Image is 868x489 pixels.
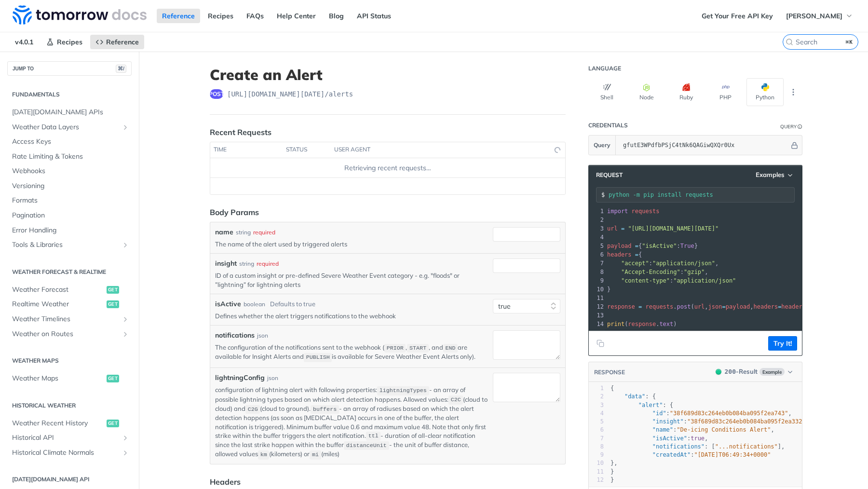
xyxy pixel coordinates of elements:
label: name [215,227,233,237]
span: mi [312,451,319,458]
span: "data" [624,393,645,400]
div: 6 [589,250,605,259]
label: isActive [215,299,241,309]
span: = [778,303,781,310]
span: "application/json" [652,260,715,267]
div: 12 [589,302,605,311]
button: Show subpages for Historical API [122,434,129,442]
span: Error Handling [12,226,129,235]
span: 200 [716,369,721,375]
div: 7 [589,259,605,268]
span: "id" [652,410,666,417]
span: C2C [451,397,461,404]
span: headers [754,303,778,310]
div: 3 [589,224,605,233]
span: "De-icing Conditions Alert" [677,426,771,433]
button: [PERSON_NAME] [781,9,858,23]
div: Headers [210,476,241,488]
span: END [446,345,456,352]
span: "isActive" [652,435,687,442]
span: v4.0.1 [10,35,39,49]
div: required [257,259,279,268]
svg: More ellipsis [789,88,798,96]
a: Weather Forecastget [7,283,132,297]
span: ttl [368,433,379,440]
label: insight [215,258,237,269]
span: Weather Data Layers [12,122,119,132]
span: = [621,225,624,232]
button: More Languages [786,85,800,99]
span: "isActive" [642,243,677,249]
label: lightningConfig [215,373,265,383]
span: } [610,476,614,483]
div: string [236,228,251,237]
a: Formats [7,193,132,208]
h1: Create an Alert [210,66,566,83]
div: 2 [589,216,605,224]
span: Access Keys [12,137,129,147]
th: time [210,142,283,158]
span: Examples [756,171,785,179]
div: 6 [589,426,604,434]
span: ( . ) [607,321,677,327]
span: : , [610,435,708,442]
h2: Weather Maps [7,356,132,365]
div: json [267,374,278,382]
span: json [708,303,722,310]
div: Recent Requests [210,126,271,138]
span: url [694,303,705,310]
a: Error Handling [7,223,132,238]
span: = [638,303,642,310]
span: distanceUnit [346,442,387,449]
div: 4 [589,233,605,242]
a: Pagination [7,208,132,223]
span: Formats [12,196,129,205]
p: The configuration of the notifications sent to the webhook ( , , and are available for Insight Al... [215,343,489,362]
div: 4 [589,409,604,418]
span: } [610,468,614,475]
input: apikey [618,136,789,155]
a: Access Keys [7,135,132,149]
div: 3 [589,401,604,409]
span: "[DATE]T06:49:34+0000" [694,451,771,458]
span: get [107,420,119,427]
div: 8 [589,268,605,276]
button: Python [746,78,784,106]
svg: Search [786,38,793,46]
span: Historical Climate Normals [12,448,119,458]
span: Weather Maps [12,374,104,383]
span: : , [610,418,809,425]
span: : { [610,402,673,408]
span: True [680,243,694,249]
div: 2 [589,393,604,401]
button: Try It! [768,336,797,351]
span: "38f689d83c264eb0b084ba095f2ea743" [670,410,788,417]
div: json [257,331,268,340]
button: Show subpages for Weather Timelines [122,315,129,323]
span: "content-type" [621,277,670,284]
span: : [ ], [610,443,785,450]
span: Reference [106,38,139,46]
span: print [607,321,624,327]
a: Recipes [203,9,239,23]
div: Retrieving recent requests… [214,163,561,173]
a: Historical APIShow subpages for Historical API [7,431,132,445]
h2: Weather Forecast & realtime [7,268,132,276]
span: "38f689d83c264eb0b084ba095f2ea332" [687,418,806,425]
button: Shell [588,78,625,106]
span: Rate Limiting & Tokens [12,152,129,162]
span: { [607,251,642,258]
a: Webhooks [7,164,132,178]
span: "alert" [638,402,663,408]
span: PRIOR [387,345,404,352]
div: 12 [589,476,604,484]
span: "name" [652,426,673,433]
span: requests [632,208,660,215]
a: FAQs [241,9,269,23]
span: = [635,251,638,258]
span: = [635,243,638,249]
i: Information [798,124,802,129]
input: Request instructions [609,191,794,198]
span: Versioning [12,181,129,191]
p: Defines whether the alert triggers notifications to the webhook [215,312,489,320]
